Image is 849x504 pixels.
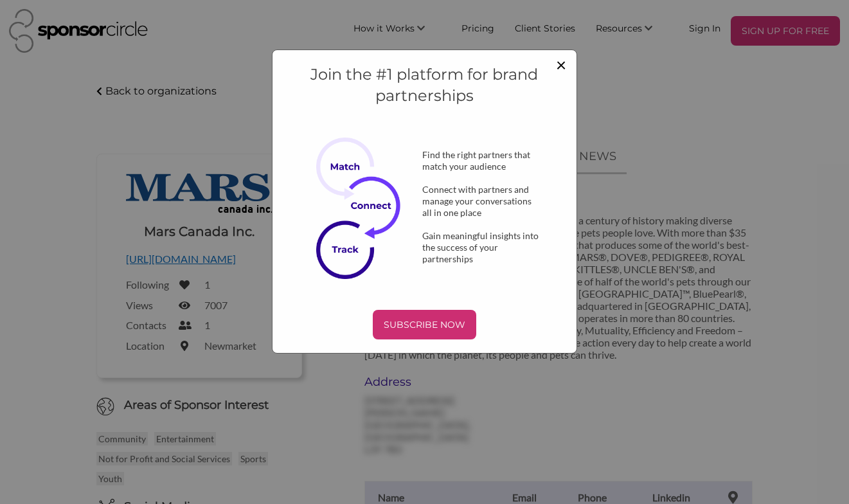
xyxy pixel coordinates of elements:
img: Subscribe Now Image [316,138,413,279]
a: SUBSCRIBE NOW [286,310,564,339]
h4: Join the #1 platform for brand partnerships [286,64,564,107]
span: × [556,53,566,75]
div: Connect with partners and manage your conversations all in one place [402,184,564,219]
p: SUBSCRIBE NOW [378,315,471,334]
div: Gain meaningful insights into the success of your partnerships [402,230,564,265]
button: Close modal [556,55,566,73]
div: Find the right partners that match your audience [402,149,564,172]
